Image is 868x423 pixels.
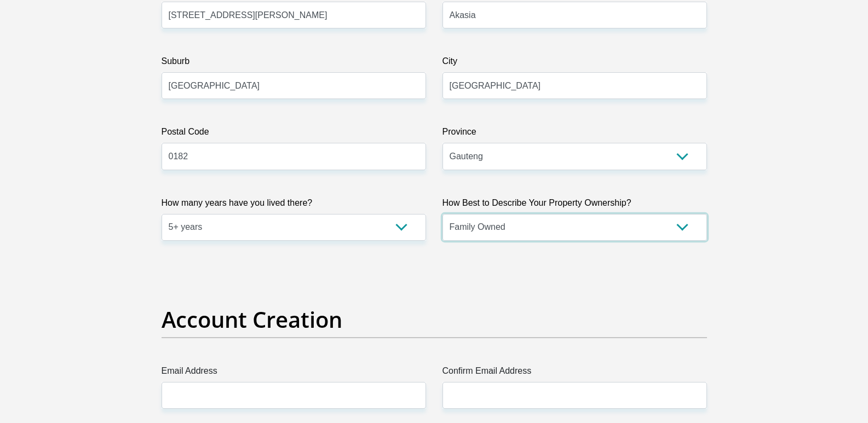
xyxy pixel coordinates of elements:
input: Suburb [162,72,426,99]
input: Address line 2 (Optional) [442,2,707,28]
label: Province [442,125,707,143]
select: Please select a value [442,214,707,241]
input: Postal Code [162,143,426,170]
h2: Account Creation [162,306,707,333]
label: Suburb [162,55,426,72]
label: City [442,55,707,72]
label: Postal Code [162,125,426,143]
label: Confirm Email Address [442,364,707,382]
input: Valid residential address [162,2,426,28]
input: Email Address [162,382,426,409]
select: Please select a value [162,214,426,241]
label: Email Address [162,364,426,382]
label: How many years have you lived there? [162,196,426,214]
input: City [442,72,707,99]
select: Please Select a Province [442,143,707,170]
label: How Best to Describe Your Property Ownership? [442,196,707,214]
input: Confirm Email Address [442,382,707,409]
